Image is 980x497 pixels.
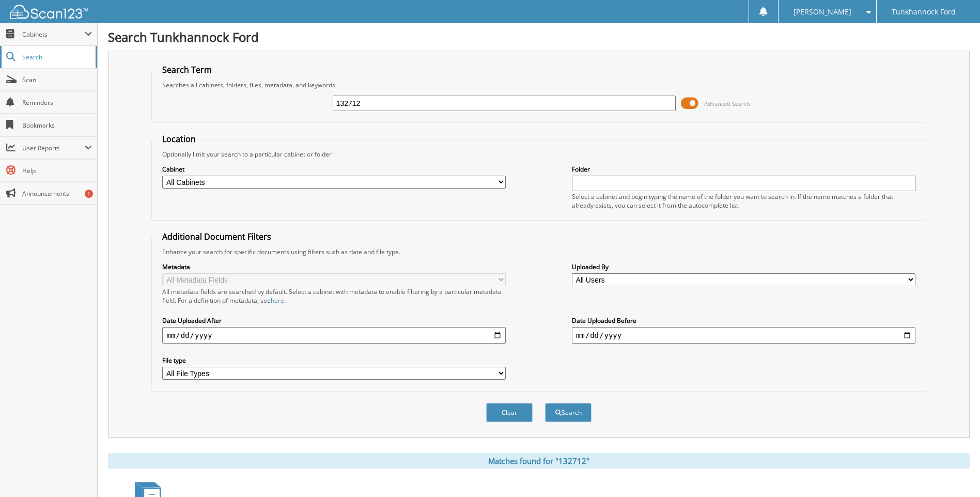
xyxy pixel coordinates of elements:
[794,9,851,15] span: [PERSON_NAME]
[162,165,506,174] label: Cabinet
[486,403,533,422] button: Clear
[271,296,284,305] a: here
[157,81,920,89] div: Searches all cabinets, folders, files, metadata, and keywords
[108,453,970,469] div: Matches found for "132712"
[10,5,88,19] img: scan123-logo-white.svg
[22,98,92,107] span: Reminders
[892,9,956,15] span: Tunkhannock Ford
[157,150,920,159] div: Optionally limit your search to a particular cabinet or folder
[22,30,85,39] span: Cabinets
[108,28,970,45] h1: Search Tunkhannock Ford
[162,287,506,305] div: All metadata fields are searched by default. Select a cabinet with metadata to enable filtering b...
[162,356,506,365] label: File type
[22,75,92,84] span: Scan
[157,64,217,75] legend: Search Term
[85,190,93,198] div: 1
[572,316,915,325] label: Date Uploaded Before
[572,327,915,344] input: end
[545,403,592,422] button: Search
[162,316,506,325] label: Date Uploaded After
[22,53,90,61] span: Search
[22,144,85,152] span: User Reports
[157,247,920,256] div: Enhance your search for specific documents using filters such as date and file type.
[704,100,750,107] span: Advanced Search
[572,262,915,271] label: Uploaded By
[162,327,506,344] input: start
[157,231,276,242] legend: Additional Document Filters
[22,121,92,130] span: Bookmarks
[157,133,201,145] legend: Location
[22,166,92,175] span: Help
[572,165,915,174] label: Folder
[572,192,915,210] div: Select a cabinet and begin typing the name of the folder you want to search in. If the name match...
[162,262,506,271] label: Metadata
[22,189,92,198] span: Announcements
